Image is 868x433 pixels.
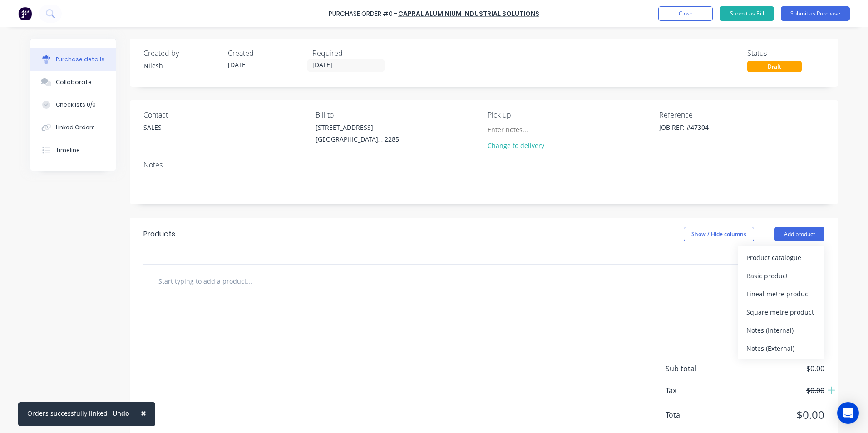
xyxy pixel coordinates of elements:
input: Start typing to add a product... [158,272,340,290]
span: × [141,407,146,419]
div: Reference [659,109,824,120]
div: Timeline [56,146,80,154]
div: Created [228,48,305,59]
button: Close [132,402,155,424]
button: Square metre product [738,303,824,321]
div: Nilesh [143,61,221,70]
div: [GEOGRAPHIC_DATA], , 2285 [316,134,399,144]
div: [STREET_ADDRESS] [316,123,399,132]
div: Square metre product [746,305,816,319]
button: Undo [108,407,134,420]
button: Purchase details [30,48,116,71]
div: Collaborate [56,78,92,86]
button: Basic product [738,266,824,285]
button: Checklists 0/0 [30,93,116,116]
div: Linked Orders [56,123,95,132]
div: Contact [143,109,309,120]
div: Open Intercom Messenger [837,402,859,424]
div: Purchase Order #0 - [329,9,397,19]
button: Submit as Purchase [781,6,850,21]
span: Tax [666,385,734,396]
div: Checklists 0/0 [56,101,96,109]
div: Products [143,229,175,240]
div: Orders successfully linked [27,408,108,418]
button: Lineal metre product [738,285,824,303]
button: Close [658,6,713,21]
div: Notes [143,159,824,170]
div: Pick up [488,109,653,120]
button: Notes (Internal) [738,321,824,339]
span: $0.00 [734,407,824,423]
div: Notes (External) [746,342,816,355]
div: Required [312,48,390,59]
button: Add product [774,227,824,241]
span: Total [666,409,734,420]
button: Show / Hide columns [684,227,754,241]
div: Notes (Internal) [746,324,816,337]
div: Bill to [316,109,481,120]
button: Submit as Bill [720,6,774,21]
div: Created by [143,48,221,59]
input: Enter notes... [488,123,570,136]
div: Change to delivery [488,141,570,150]
button: Notes (External) [738,339,824,357]
button: Timeline [30,139,116,162]
div: Lineal metre product [746,287,816,300]
textarea: JOB REF: #47304 [659,123,773,143]
img: Factory [18,7,32,20]
span: $0.00 [734,385,824,396]
div: Basic product [746,269,816,282]
div: Draft [747,61,802,72]
div: SALES [143,123,162,132]
button: Linked Orders [30,116,116,139]
span: $0.00 [734,363,824,374]
div: Purchase details [56,55,104,64]
button: Collaborate [30,71,116,93]
div: Status [747,48,824,59]
div: Product catalogue [746,251,816,264]
a: Capral Aluminium Industrial Solutions [398,9,539,18]
button: Product catalogue [738,248,824,266]
span: Sub total [666,363,734,374]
